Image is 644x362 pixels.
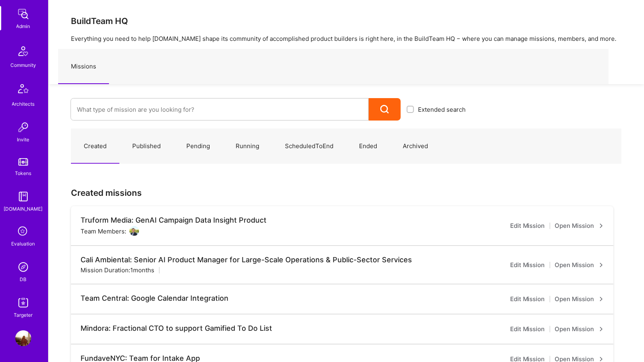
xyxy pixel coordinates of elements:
i: icon ArrowRight [599,223,604,228]
div: Mindora: Fractional CTO to support Gamified To Do List [81,324,272,333]
img: Community [14,42,33,61]
a: Archived [390,129,441,164]
a: Running [223,129,272,164]
a: Published [119,129,174,164]
img: guide book [15,189,31,205]
div: DB [20,275,27,284]
span: Extended search [418,105,466,114]
div: Invite [17,135,30,144]
div: Architects [12,100,35,108]
a: Open Mission [555,221,604,231]
a: Created [71,129,119,164]
img: tokens [18,158,28,166]
div: Cali Ambiental: Senior AI Product Manager for Large-Scale Operations & Public-Sector Services [81,255,412,264]
i: icon Search [380,105,390,114]
img: User Avatar [15,330,31,346]
a: Ended [346,129,390,164]
div: Team Central: Google Calendar Integration [81,294,228,303]
img: Architects [14,80,33,100]
div: Tokens [15,169,32,177]
img: Admin Search [15,259,31,275]
a: Edit Mission [510,294,545,304]
img: Skill Targeter [15,295,31,311]
img: Invite [15,119,31,135]
div: Mission Duration: 1 months [81,266,154,274]
div: Evaluation [12,239,35,248]
div: Truform Media: GenAI Campaign Data Insight Product [81,216,266,225]
i: icon ArrowRight [599,327,604,332]
input: What type of mission are you looking for? [77,99,362,120]
a: User Avatar [13,330,33,346]
a: Edit Mission [510,260,545,270]
h3: BuildTeam HQ [71,16,622,26]
i: icon ArrowRight [599,297,604,302]
div: [DOMAIN_NAME] [4,205,43,213]
div: Admin [16,22,30,30]
a: Edit Mission [510,221,545,231]
a: Open Mission [555,260,604,270]
img: User Avatar [129,226,139,236]
i: icon SelectionTeam [16,224,31,239]
div: Targeter [14,311,33,319]
a: ScheduledToEnd [272,129,346,164]
i: icon ArrowRight [599,357,604,362]
p: Everything you need to help [DOMAIN_NAME] shape its community of accomplished product builders is... [71,34,622,43]
a: Edit Mission [510,324,545,334]
h3: Created missions [71,188,622,198]
i: icon ArrowRight [599,263,604,267]
img: admin teamwork [15,6,31,22]
div: Team Members: [81,226,139,236]
a: Pending [174,129,223,164]
a: Open Mission [555,324,604,334]
a: Open Mission [555,294,604,304]
a: Missions [58,49,109,84]
div: Community [10,61,36,69]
